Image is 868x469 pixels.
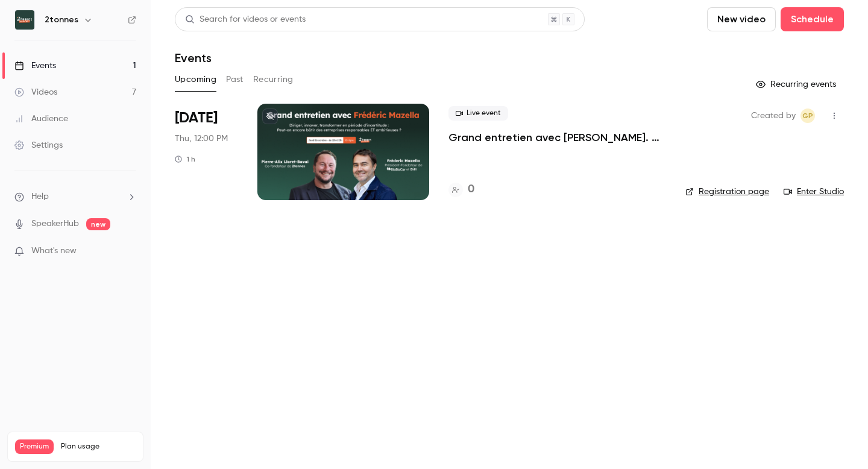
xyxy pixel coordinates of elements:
[31,245,77,257] span: What's new
[31,190,49,203] span: Help
[685,186,769,198] a: Registration page
[175,133,228,145] span: Thu, 12:00 PM
[61,442,136,452] span: Plan usage
[175,104,238,200] div: Oct 16 Thu, 12:00 PM (Europe/Paris)
[175,154,195,164] div: 1 h
[226,70,244,89] button: Past
[448,181,474,198] a: 0
[175,70,216,89] button: Upcoming
[14,113,68,125] div: Audience
[468,181,474,198] h4: 0
[15,439,54,454] span: Premium
[175,51,212,65] h1: Events
[122,246,136,257] iframe: Noticeable Trigger
[185,13,306,26] div: Search for videos or events
[448,106,508,121] span: Live event
[253,70,294,89] button: Recurring
[14,86,57,98] div: Videos
[750,75,844,94] button: Recurring events
[14,60,56,72] div: Events
[14,190,136,203] li: help-dropdown-opener
[781,7,844,31] button: Schedule
[86,218,110,230] span: new
[175,109,218,128] span: [DATE]
[802,109,813,123] span: GP
[707,7,776,31] button: New video
[800,109,815,123] span: Gabrielle Piot
[448,130,666,145] a: Grand entretien avec [PERSON_NAME]. Diriger, innover, transformer en période d’incertitude : peut...
[31,218,79,230] a: SpeakerHub
[45,14,78,26] h6: 2tonnes
[14,139,63,151] div: Settings
[751,109,796,123] span: Created by
[15,10,34,30] img: 2tonnes
[784,186,844,198] a: Enter Studio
